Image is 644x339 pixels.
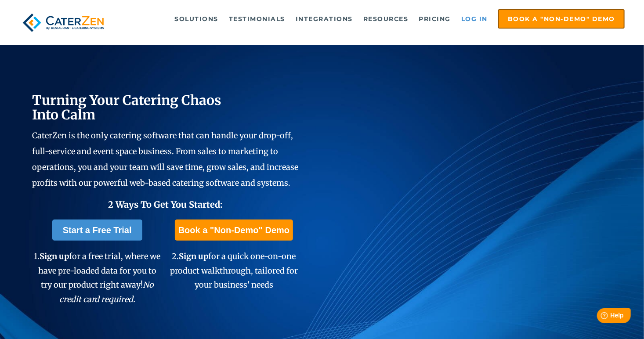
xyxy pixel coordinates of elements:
a: Solutions [170,10,223,28]
a: Book a "Non-Demo" Demo [175,220,293,241]
a: Resources [359,10,413,28]
span: 1. for a free trial, where we have pre-loaded data for you to try our product right away! [34,251,160,304]
div: Navigation Menu [123,9,625,29]
span: CaterZen is the only catering software that can handle your drop-off, full-service and event spac... [32,130,298,188]
a: Start a Free Trial [52,220,142,241]
span: 2. for a quick one-on-one product walkthrough, tailored for your business' needs [170,251,298,290]
a: Book a "Non-Demo" Demo [498,9,625,29]
span: 2 Ways To Get You Started: [108,199,223,210]
span: Turning Your Catering Chaos Into Calm [32,92,221,123]
a: Testimonials [224,10,289,28]
span: Sign up [40,251,69,261]
a: Pricing [415,10,456,28]
span: Sign up [179,251,208,261]
iframe: Help widget launcher [566,305,634,329]
a: Log in [457,10,492,28]
a: Integrations [291,10,357,28]
em: No credit card required. [59,280,154,304]
img: caterzen [19,9,107,36]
